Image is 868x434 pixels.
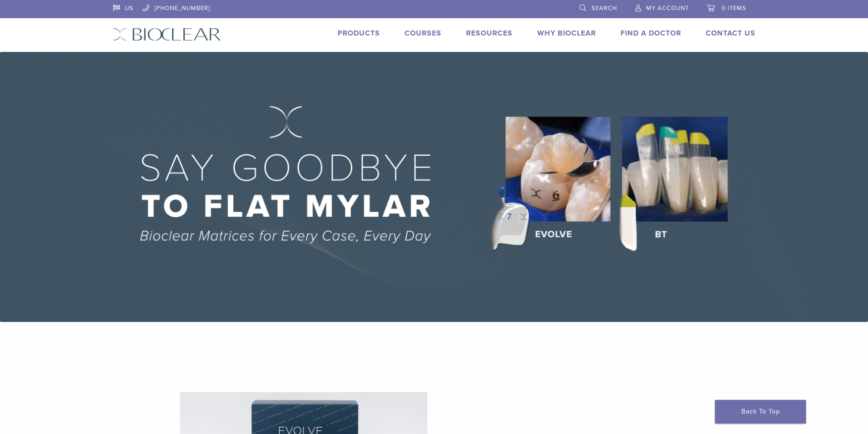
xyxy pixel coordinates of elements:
[722,5,746,12] span: 0 items
[621,29,681,38] a: Find A Doctor
[591,5,617,12] span: Search
[405,29,442,38] a: Courses
[537,29,596,38] a: Why Bioclear
[706,29,755,38] a: Contact Us
[338,29,380,38] a: Products
[466,29,513,38] a: Resources
[646,5,689,12] span: My Account
[113,28,221,41] img: Bioclear
[715,400,806,424] a: Back To Top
